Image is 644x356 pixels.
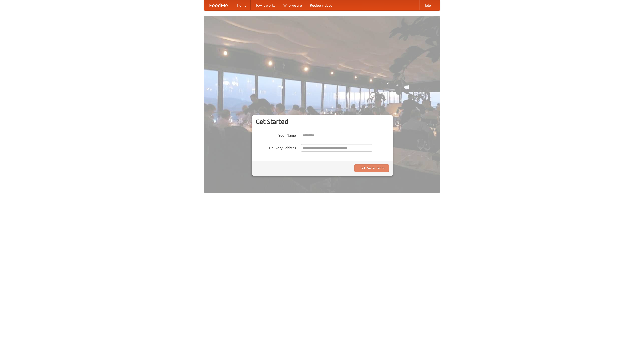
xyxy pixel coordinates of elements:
a: Who we are [279,0,306,10]
button: Find Restaurants! [354,164,389,172]
a: FoodMe [204,0,233,10]
a: Help [419,0,435,10]
a: Home [233,0,251,10]
label: Your Name [256,132,296,138]
label: Delivery Address [256,144,296,150]
a: Recipe videos [306,0,336,10]
a: How it works [251,0,279,10]
h3: Get Started [256,118,389,125]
